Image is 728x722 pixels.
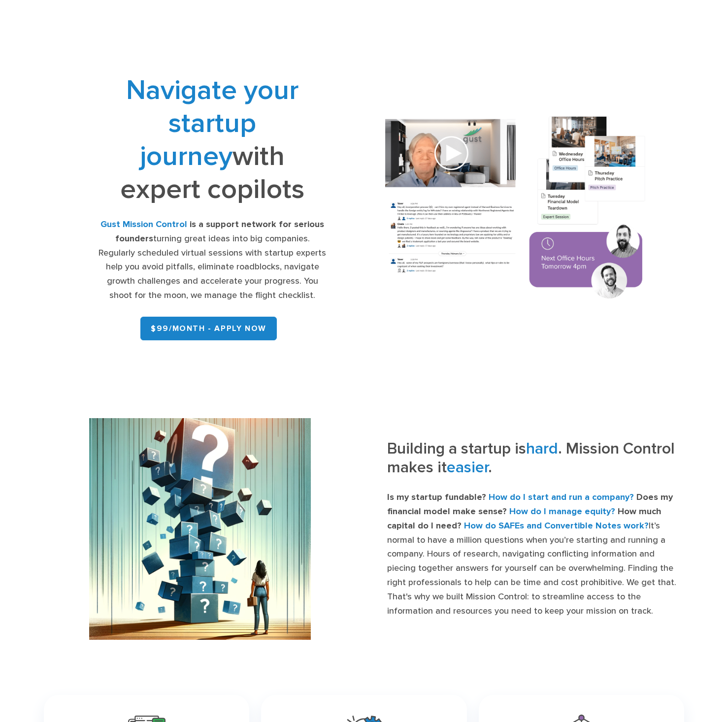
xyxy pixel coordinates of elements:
[387,491,684,618] p: It’s normal to have a million questions when you’re starting and running a company. Hours of rese...
[387,439,684,484] h3: Building a startup is . Mission Control makes it .
[464,521,649,531] strong: How do SAFEs and Convertible Notes work?
[89,418,311,640] img: Startup founder feeling the pressure of a big stack of unknowns
[387,492,673,517] strong: Does my financial model make sense?
[447,458,488,477] span: easier
[97,218,328,303] div: turning great ideas into big companies. Regularly scheduled virtual sessions with startup experts...
[387,506,662,531] strong: How much capital do I need?
[387,492,486,502] strong: Is my startup fundable?
[100,219,187,230] strong: Gust Mission Control
[115,219,325,244] strong: is a support network for serious founders
[140,317,277,340] a: $99/month - APPLY NOW
[509,506,615,517] strong: How do I manage equity?
[489,492,634,502] strong: How do I start and run a company?
[126,74,298,173] span: Navigate your startup journey
[526,439,558,458] span: hard
[97,74,328,206] h1: with expert copilots
[371,106,660,312] img: Composition of calendar events, a video call presentation, and chat rooms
